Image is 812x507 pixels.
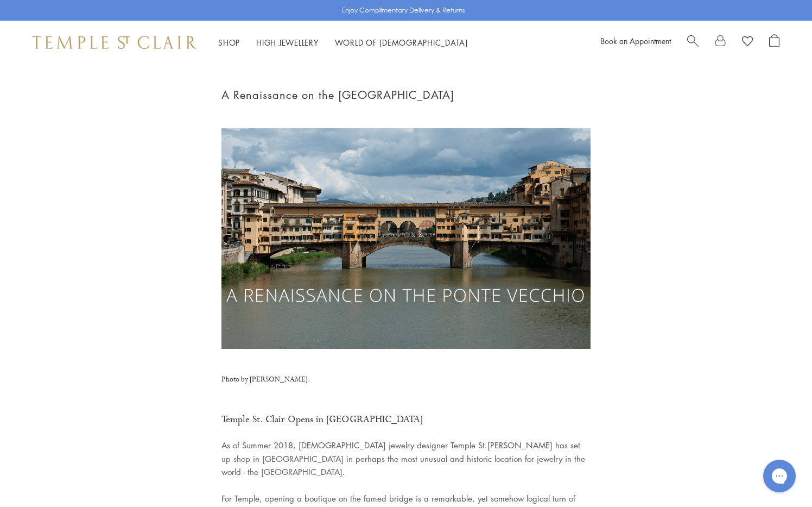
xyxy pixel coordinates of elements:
a: High JewelleryHigh Jewellery [256,37,319,48]
a: View Wishlist [742,34,753,51]
img: tt14-banner.png [221,128,591,349]
a: ShopShop [218,37,240,48]
a: Search [687,34,699,51]
img: Temple St. Clair [33,36,196,49]
h2: Temple St. Clair Opens in [GEOGRAPHIC_DATA] [221,411,591,429]
nav: Main navigation [218,36,468,49]
a: Open Shopping Bag [769,34,779,51]
span: Photo by [PERSON_NAME]. [221,375,310,384]
h1: A Renaissance on the [GEOGRAPHIC_DATA] [221,86,591,104]
iframe: Gorgias live chat messenger [758,456,801,496]
p: Enjoy Complimentary Delivery & Returns [342,5,465,16]
a: Book an Appointment [600,35,671,46]
p: As of Summer 2018, [DEMOGRAPHIC_DATA] jewelry designer Temple St.[PERSON_NAME] has set up shop in... [221,439,591,479]
a: World of [DEMOGRAPHIC_DATA]World of [DEMOGRAPHIC_DATA] [335,37,468,48]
